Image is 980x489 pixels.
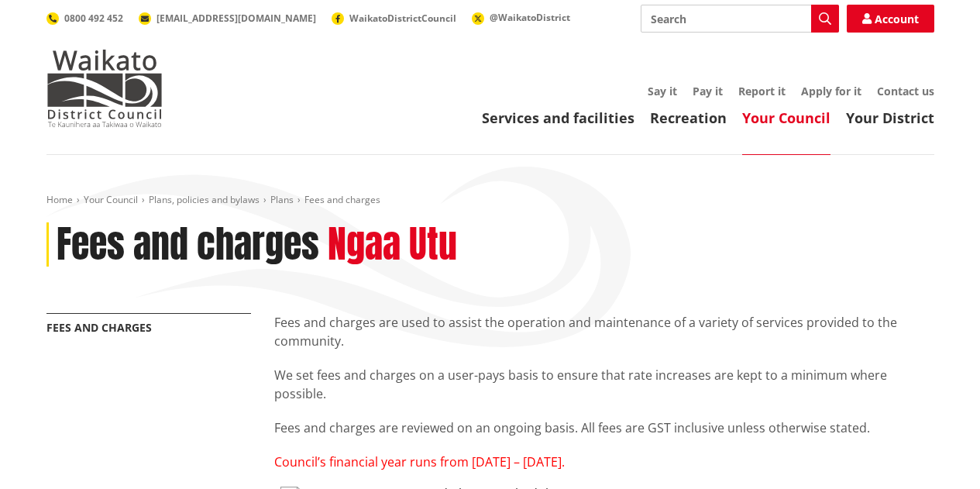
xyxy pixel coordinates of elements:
a: Services and facilities [482,108,634,127]
a: Fees and charges [46,320,152,335]
span: @WaikatoDistrict [490,11,570,24]
p: Fees and charges are reviewed on an ongoing basis. All fees are GST inclusive unless otherwise st... [274,418,934,437]
a: Account [847,5,934,33]
span: Fees and charges [304,193,380,206]
img: Waikato District Council - Te Kaunihera aa Takiwaa o Waikato [46,50,163,127]
a: WaikatoDistrictCouncil [332,12,456,25]
a: Home [46,193,73,206]
p: We set fees and charges on a user-pays basis to ensure that rate increases are kept to a minimum ... [274,366,934,403]
span: Council’s financial year runs from [DATE] – [DATE]. [274,453,565,470]
span: WaikatoDistrictCouncil [349,12,456,25]
h1: Fees and charges [57,222,319,267]
a: [EMAIL_ADDRESS][DOMAIN_NAME] [139,12,316,25]
a: Report it [738,84,786,98]
a: 0800 492 452 [46,12,123,25]
span: 0800 492 452 [64,12,123,25]
span: [EMAIL_ADDRESS][DOMAIN_NAME] [156,12,316,25]
input: Search input [641,5,839,33]
a: Contact us [877,84,934,98]
a: Your District [846,108,934,127]
h2: Ngaa Utu [328,222,457,267]
a: Plans, policies and bylaws [149,193,260,206]
p: Fees and charges are used to assist the operation and maintenance of a variety of services provid... [274,313,934,350]
a: Say it [648,84,677,98]
a: Your Council [742,108,830,127]
a: Pay it [693,84,723,98]
a: Plans [270,193,294,206]
a: Your Council [84,193,138,206]
a: Recreation [650,108,727,127]
a: Apply for it [801,84,861,98]
nav: breadcrumb [46,194,934,207]
a: @WaikatoDistrict [472,11,570,24]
